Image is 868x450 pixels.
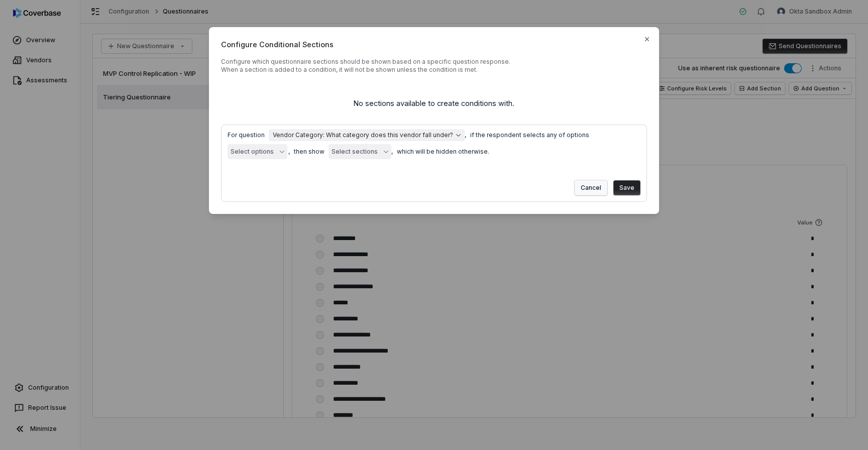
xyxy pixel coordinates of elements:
[329,147,393,156] span: ,
[228,131,265,139] span: For question
[294,148,324,156] span: then show
[221,58,647,66] p: Configure which questionnaire sections should be shown based on a specific question response.
[228,131,640,160] div: , ,
[613,180,640,195] button: Save
[221,90,647,117] div: No sections available to create conditions with.
[221,66,647,74] p: When a section is added to a condition, it will not be shown unless the condition is met.
[397,148,489,156] span: which will be hidden otherwise.
[228,144,287,159] button: Select options
[470,131,589,139] span: if the respondent selects any of options
[329,144,391,159] button: Select sections
[575,180,607,195] button: Cancel
[221,39,647,50] span: Configure Conditional Sections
